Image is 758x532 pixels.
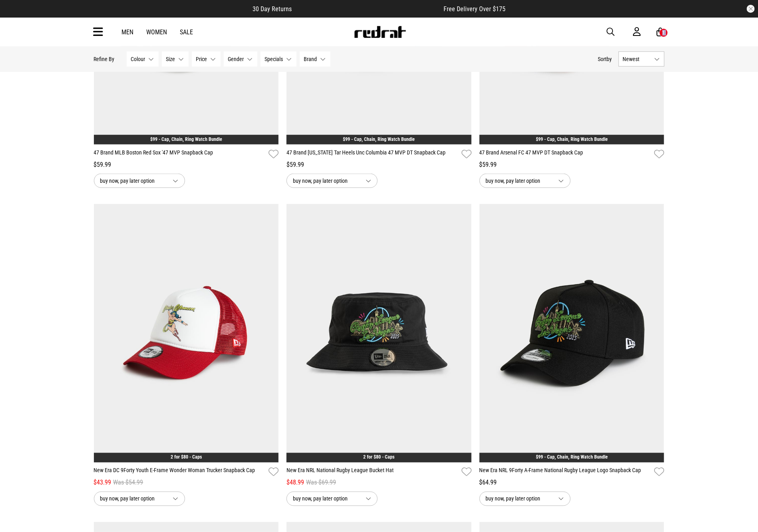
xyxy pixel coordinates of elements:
[162,51,189,67] button: Size
[286,160,472,170] div: $59.99
[479,492,571,506] button: buy now, pay later option
[261,51,296,67] button: Specials
[122,28,134,36] a: Men
[308,5,428,13] iframe: Customer reviews powered by Trustpilot
[304,56,317,62] span: Brand
[536,455,608,460] a: $99 - Cap, Chain, Ring Watch Bundle
[100,176,167,186] span: buy now, pay later option
[224,51,257,67] button: Gender
[479,174,571,188] button: buy now, pay later option
[94,174,185,188] button: buy now, pay later option
[300,51,330,67] button: Brand
[479,478,664,488] div: $64.99
[150,136,222,142] a: $99 - Cap, Chain, Ring Watch Bundle
[486,176,552,186] span: buy now, pay later option
[354,26,406,38] img: Redrat logo
[286,148,458,160] a: 47 Brand [US_STATE] Tar Heels Unc Columbia 47 MVP DT Snapback Cap
[171,455,202,460] a: 2 for $80 - Caps
[479,148,651,160] a: 47 Brand Arsenal FC 47 MVP DT Snapback Cap
[479,204,664,463] img: New Era Nrl 9forty A-frame National Rugby League Logo Snapback Cap in Black
[127,51,159,67] button: Colour
[536,136,608,142] a: $99 - Cap, Chain, Ring Watch Bundle
[286,467,458,478] a: New Era NRL National Rugby League Bucket Hat
[657,28,664,36] a: 1
[619,51,664,67] button: Newest
[363,455,394,460] a: 2 for $80 - Caps
[6,3,30,27] button: Open LiveChat chat widget
[607,56,612,62] span: by
[180,28,193,36] a: Sale
[286,492,378,506] button: buy now, pay later option
[486,494,552,504] span: buy now, pay later option
[94,478,111,488] span: $43.99
[94,148,266,160] a: 47 Brand MLB Boston Red Sox '47 MVP Snapback Cap
[306,478,336,488] span: Was $69.99
[100,494,167,504] span: buy now, pay later option
[131,56,145,62] span: Colour
[286,478,304,488] span: $48.99
[94,56,115,62] p: Refine By
[479,160,664,170] div: $59.99
[286,204,472,463] img: New Era Nrl National Rugby League Bucket Hat in Black
[113,478,143,488] span: Was $54.99
[479,467,651,478] a: New Era NRL 9Forty A-Frame National Rugby League Logo Snapback Cap
[228,56,244,62] span: Gender
[444,5,506,13] span: Free Delivery Over $175
[166,56,175,62] span: Size
[293,494,359,504] span: buy now, pay later option
[293,176,359,186] span: buy now, pay later option
[147,28,167,36] a: Women
[94,492,185,506] button: buy now, pay later option
[253,5,292,13] span: 30 Day Returns
[286,174,378,188] button: buy now, pay later option
[94,467,266,478] a: New Era DC 9Forty Youth E-Frame Wonder Woman Trucker Snapback Cap
[265,56,283,62] span: Specials
[94,204,279,463] img: New Era Dc 9forty Youth E-frame Wonder Woman Trucker Snapback Cap in Red
[196,56,207,62] span: Price
[663,30,665,36] div: 1
[94,160,279,170] div: $59.99
[192,51,221,67] button: Price
[598,54,612,64] button: Sortby
[623,56,651,62] span: Newest
[343,136,415,142] a: $99 - Cap, Chain, Ring Watch Bundle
